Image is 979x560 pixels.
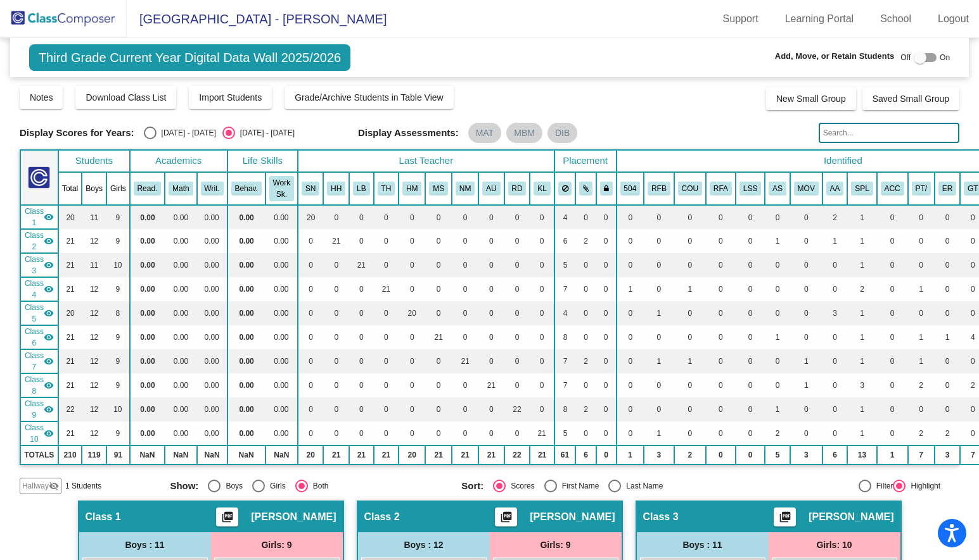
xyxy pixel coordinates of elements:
[82,325,106,349] td: 12
[82,277,106,301] td: 12
[547,123,577,143] mat-chip: DIB
[25,278,44,301] span: Class 4
[44,236,54,246] mat-icon: visibility
[822,229,848,253] td: 1
[908,301,935,325] td: 0
[706,253,736,277] td: 0
[478,253,504,277] td: 0
[478,205,504,229] td: 0
[452,229,478,253] td: 0
[197,301,227,325] td: 0.00
[908,205,935,229] td: 0
[530,205,554,229] td: 0
[227,150,298,172] th: Life Skills
[554,301,576,325] td: 4
[349,205,373,229] td: 0
[534,182,550,196] button: KL
[165,253,196,277] td: 0.00
[157,127,216,139] div: [DATE] - [DATE]
[554,277,576,301] td: 7
[908,229,935,253] td: 0
[774,507,796,526] button: Print Students Details
[674,253,706,277] td: 0
[165,325,196,349] td: 0.00
[736,229,765,253] td: 0
[165,205,196,229] td: 0.00
[349,325,373,349] td: 0
[298,325,323,349] td: 0
[644,301,674,325] td: 1
[596,301,617,325] td: 0
[674,172,706,205] th: Counseling- individual or group
[877,229,908,253] td: 0
[298,253,323,277] td: 0
[908,277,935,301] td: 1
[399,253,425,277] td: 0
[134,182,162,196] button: Read.
[266,229,298,253] td: 0.00
[644,229,674,253] td: 0
[353,182,369,196] button: LB
[235,127,295,139] div: [DATE] - [DATE]
[58,172,82,205] th: Total
[323,301,349,325] td: 0
[508,182,527,196] button: RD
[452,277,478,301] td: 0
[20,229,58,253] td: Heather Hoke - No Class Name
[822,301,848,325] td: 3
[266,277,298,301] td: 0.00
[44,308,54,318] mat-icon: visibility
[617,205,644,229] td: 0
[822,253,848,277] td: 0
[575,229,596,253] td: 2
[674,229,706,253] td: 0
[766,87,856,110] button: New Small Group
[617,301,644,325] td: 0
[197,253,227,277] td: 0.00
[928,9,979,29] a: Logout
[617,229,644,253] td: 0
[349,172,373,205] th: Leah Brittain
[302,182,319,196] button: SN
[736,172,765,205] th: Life Skills Support
[822,277,848,301] td: 0
[620,182,641,196] button: 504
[530,229,554,253] td: 0
[58,229,82,253] td: 21
[790,301,822,325] td: 0
[506,123,542,143] mat-chip: MBM
[227,301,266,325] td: 0.00
[452,205,478,229] td: 0
[106,229,130,253] td: 9
[106,325,130,349] td: 9
[900,52,911,63] span: Off
[197,277,227,301] td: 0.00
[227,277,266,301] td: 0.00
[374,172,399,205] th: Tess Hayward
[847,277,876,301] td: 2
[298,150,554,172] th: Last Teacher
[617,277,644,301] td: 1
[819,123,959,143] input: Search...
[58,277,82,301] td: 21
[220,511,235,528] mat-icon: picture_as_pdf
[374,253,399,277] td: 0
[20,205,58,229] td: Sarah Noble - No Class Name
[130,253,165,277] td: 0.00
[935,205,960,229] td: 0
[25,230,44,252] span: Class 2
[58,150,130,172] th: Students
[617,172,644,205] th: 504 Plan
[851,182,873,196] button: SPL
[822,205,848,229] td: 2
[644,253,674,277] td: 0
[82,229,106,253] td: 12
[554,150,617,172] th: Placement
[269,176,294,201] button: Work Sk.
[769,182,786,196] button: AS
[847,253,876,277] td: 1
[847,229,876,253] td: 1
[20,86,63,109] button: Notes
[130,301,165,325] td: 0.00
[736,301,765,325] td: 0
